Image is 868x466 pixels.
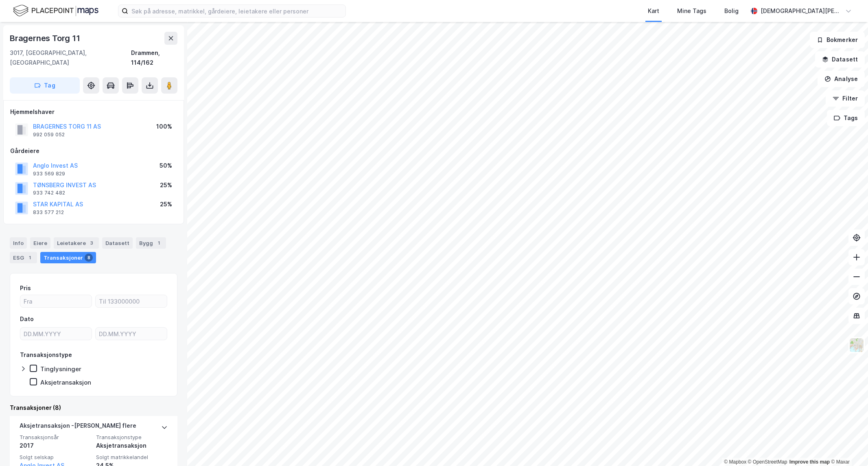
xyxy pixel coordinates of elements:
[815,51,865,68] button: Datasett
[131,48,177,68] div: Drammen, 114/162
[156,122,172,131] div: 100%
[40,378,91,386] div: Aksjetransaksjon
[26,254,34,262] div: 1
[20,283,31,293] div: Pris
[96,328,167,340] input: DD.MM.YYYY
[20,434,91,441] span: Transaksjonsår
[10,403,177,413] div: Transaksjoner (8)
[20,350,72,360] div: Transaksjonstype
[10,48,131,68] div: 3017, [GEOGRAPHIC_DATA], [GEOGRAPHIC_DATA]
[761,6,842,16] div: [DEMOGRAPHIC_DATA][PERSON_NAME]
[849,337,864,353] img: Z
[155,239,163,247] div: 1
[677,6,706,16] div: Mine Tags
[20,314,34,324] div: Dato
[40,252,96,263] div: Transaksjoner
[30,237,50,249] div: Eiere
[827,427,868,466] div: Kontrollprogram for chat
[128,5,345,17] input: Søk på adresse, matrikkel, gårdeiere, leietakere eller personer
[33,171,65,177] div: 933 569 829
[724,459,746,465] a: Mapbox
[96,454,168,461] span: Solgt matrikkelandel
[724,6,739,16] div: Bolig
[20,295,92,307] input: Fra
[87,239,96,247] div: 3
[96,441,168,451] div: Aksjetransaksjon
[160,180,172,190] div: 25%
[10,77,80,94] button: Tag
[40,365,81,373] div: Tinglysninger
[136,237,166,249] div: Bygg
[827,110,865,126] button: Tags
[827,427,868,466] iframe: Chat Widget
[20,454,91,461] span: Solgt selskap
[96,434,168,441] span: Transaksjonstype
[20,421,136,434] div: Aksjetransaksjon - [PERSON_NAME] flere
[54,237,99,249] div: Leietakere
[789,459,830,465] a: Improve this map
[33,209,64,216] div: 833 577 212
[96,295,167,307] input: Til 133000000
[10,32,82,45] div: Bragernes Torg 11
[10,107,177,117] div: Hjemmelshaver
[33,190,65,196] div: 933 742 482
[160,161,172,171] div: 50%
[85,254,93,262] div: 8
[10,237,27,249] div: Info
[648,6,659,16] div: Kart
[102,237,133,249] div: Datasett
[20,441,91,451] div: 2017
[13,4,98,18] img: logo.f888ab2527a4732fd821a326f86c7f29.svg
[810,32,865,48] button: Bokmerker
[33,131,65,138] div: 992 059 052
[160,199,172,209] div: 25%
[10,252,37,263] div: ESG
[20,328,92,340] input: DD.MM.YYYY
[748,459,787,465] a: OpenStreetMap
[818,71,865,87] button: Analyse
[826,90,865,107] button: Filter
[10,146,177,156] div: Gårdeiere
